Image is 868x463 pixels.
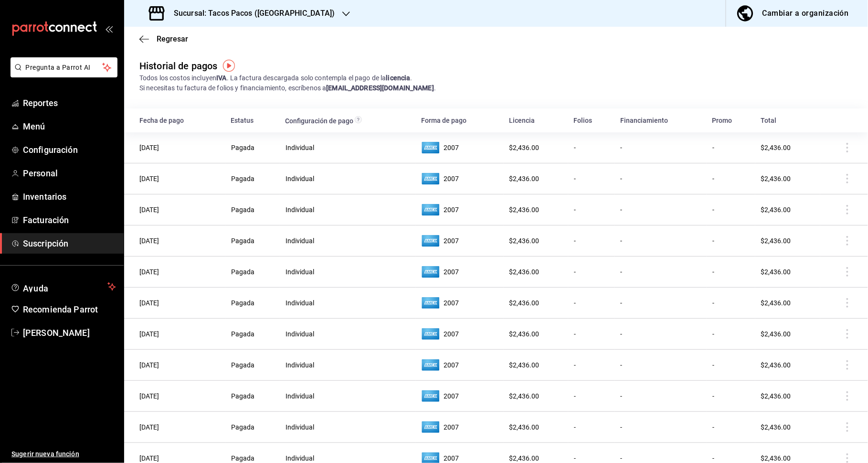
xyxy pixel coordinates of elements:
td: - [614,381,707,412]
td: - [707,257,755,288]
td: Pagada [225,412,279,443]
td: - [707,350,755,381]
td: - [614,163,707,194]
td: - [568,163,614,194]
span: $2,436.00 [509,144,540,151]
td: - [568,226,614,257]
span: [PERSON_NAME] [23,326,116,339]
span: Ayuda [23,281,104,292]
span: $2,436.00 [509,206,540,214]
td: - [707,226,755,257]
span: Si el pago de la suscripción es agrupado con todas las sucursales, será denominado como Multisucu... [355,117,362,125]
th: Licencia [503,108,568,132]
td: - [707,194,755,226]
span: $2,436.00 [509,237,540,245]
span: $2,436.00 [509,330,540,338]
td: [DATE] [124,381,225,412]
span: Sugerir nueva función [11,449,116,459]
td: - [707,132,755,163]
td: - [568,381,614,412]
td: - [707,412,755,443]
td: Individual [279,319,415,350]
strong: [EMAIL_ADDRESS][DOMAIN_NAME] [326,84,434,92]
a: Pregunta a Parrot AI [7,69,117,79]
td: - [568,319,614,350]
td: - [614,288,707,319]
button: Pregunta a Parrot AI [11,57,117,77]
div: 2007 [422,357,498,373]
td: Pagada [225,350,279,381]
div: 2007 [422,171,498,186]
span: Configuración [23,143,116,156]
span: $2,436.00 [761,392,791,400]
div: 2007 [422,326,498,342]
td: [DATE] [124,194,225,226]
td: - [614,132,707,163]
td: - [707,163,755,194]
img: Tooltip marker [223,60,235,72]
span: Suscripción [23,237,116,250]
th: Estatus [225,108,279,132]
span: Personal [23,167,116,180]
span: Menú [23,120,116,133]
td: - [568,132,614,163]
td: - [614,226,707,257]
span: $2,436.00 [509,423,540,431]
button: open_drawer_menu [105,25,113,32]
td: - [568,412,614,443]
th: Promo [707,108,755,132]
div: 2007 [422,140,498,155]
button: Regresar [139,34,188,43]
span: Facturación [23,214,116,226]
td: Pagada [225,132,279,163]
h3: Sucursal: Tacos Pacos ([GEOGRAPHIC_DATA]) [166,8,335,19]
span: Recomienda Parrot [23,303,116,316]
td: Individual [279,257,415,288]
td: - [707,288,755,319]
td: Individual [279,288,415,319]
th: Configuración de pago [279,108,415,132]
td: Pagada [225,288,279,319]
td: Individual [279,194,415,226]
td: Pagada [225,319,279,350]
td: [DATE] [124,163,225,194]
div: Historial de pagos [139,59,217,73]
td: [DATE] [124,412,225,443]
td: [DATE] [124,350,225,381]
div: Todos los costos incluyen . La factura descargada solo contempla el pago de la . Si necesitas tu ... [139,73,853,93]
th: Forma de pago [416,108,504,132]
td: Pagada [225,381,279,412]
td: [DATE] [124,226,225,257]
span: $2,436.00 [761,268,791,276]
td: [DATE] [124,319,225,350]
span: $2,436.00 [509,454,540,462]
th: Financiamiento [614,108,707,132]
td: - [568,350,614,381]
td: - [614,194,707,226]
div: 2007 [422,420,498,435]
span: $2,436.00 [761,423,791,431]
span: $2,436.00 [509,392,540,400]
span: $2,436.00 [761,175,791,183]
strong: IVA [216,74,226,82]
span: Reportes [23,97,116,109]
span: $2,436.00 [761,237,791,245]
div: 2007 [422,233,498,248]
td: - [614,412,707,443]
td: Pagada [225,163,279,194]
th: Total [755,108,820,132]
span: $2,436.00 [761,361,791,369]
td: - [614,319,707,350]
td: Pagada [225,194,279,226]
td: - [707,319,755,350]
td: Individual [279,163,415,194]
strong: licencia [386,74,411,82]
span: $2,436.00 [761,299,791,307]
div: 2007 [422,264,498,280]
td: - [614,257,707,288]
td: [DATE] [124,132,225,163]
td: - [707,381,755,412]
td: [DATE] [124,288,225,319]
td: Individual [279,381,415,412]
